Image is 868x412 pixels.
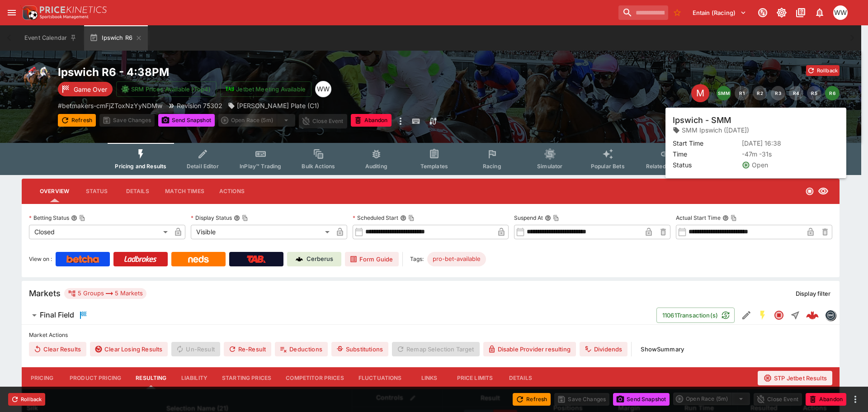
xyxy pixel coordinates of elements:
button: R6 [825,86,840,100]
button: William Wallace [830,3,850,23]
div: split button [218,114,295,127]
img: TabNZ [247,256,266,263]
button: Match Times [158,180,212,202]
p: Override [765,117,788,126]
span: pro-bet-available [427,255,486,264]
button: open drawer [4,5,20,21]
button: Copy To Clipboard [408,215,415,221]
p: [PERSON_NAME] Plate (C1) [237,101,319,110]
button: Overview [33,180,76,202]
span: Popular Bets [591,163,625,170]
span: Simulator [537,163,562,170]
button: Copy To Clipboard [731,215,737,221]
div: William Wallace [315,81,331,97]
img: logo-cerberus--red.svg [806,309,819,322]
button: SRM Prices Available (Top4) [116,81,217,97]
img: betmakers [826,310,835,320]
img: Betcha [66,256,99,263]
button: Refresh [58,114,96,127]
button: R3 [771,86,785,100]
button: more [395,114,406,128]
button: Details [117,180,158,202]
button: Straight [787,307,803,323]
div: 5 Groups 5 Markets [68,288,143,299]
img: jetbet-logo.svg [225,85,234,94]
button: R4 [789,86,803,100]
img: Neds [188,256,208,263]
div: b2cebb3d-b16c-4b14-af86-37c1758d3bd5 [806,309,819,322]
label: Tags: [410,252,424,266]
button: No Bookmarks [670,5,684,20]
span: Detail Editor [187,163,219,170]
span: Auditing [365,163,387,170]
button: Dividends [580,342,627,356]
div: Event type filters [108,143,753,175]
button: Status [76,180,117,202]
span: Mark an event as closed and abandoned. [351,115,392,124]
button: STP Jetbet Results [758,371,832,385]
div: Edit Meeting [691,84,709,102]
span: Bulk Actions [302,163,335,170]
button: Notifications [811,5,828,21]
img: Ladbrokes [124,256,157,263]
button: Ipswich R6 [84,25,148,51]
span: Un-Result [171,342,220,356]
div: William Wallace [833,5,848,20]
button: Clear Results [29,342,86,356]
svg: Visible [818,186,829,197]
button: SMM [717,86,731,100]
button: Abandon [351,114,392,127]
button: Fluctuations [351,367,409,389]
svg: Closed [774,310,784,321]
button: SGM Enabled [755,307,771,323]
p: Betting Status [29,214,69,222]
div: split button [673,393,750,405]
input: search [618,5,668,20]
div: betmakers [825,310,836,321]
button: Disable Provider resulting [483,342,576,356]
h2: Copy To Clipboard [58,65,449,79]
h6: Final Field [40,310,74,320]
div: Start From [707,114,840,128]
img: PriceKinetics [40,6,107,13]
button: Pricing [22,367,62,389]
img: PriceKinetics Logo [20,4,38,22]
p: Auto-Save [807,117,835,126]
button: Price Limits [450,367,500,389]
nav: pagination navigation [717,86,840,100]
button: Select Tenant [687,5,752,20]
button: Abandon [806,393,846,406]
button: R2 [753,86,767,100]
h5: Markets [29,288,61,298]
div: Gordon's Gin Plate (C1) [228,101,319,110]
div: Betting Target: cerberus [427,252,486,266]
span: System Controls [702,163,746,170]
button: Actions [212,180,252,202]
button: Event Calendar [19,25,82,51]
button: Rollback [8,393,45,406]
div: Visible [191,225,333,239]
button: Deductions [275,342,328,356]
button: Substitutions [331,342,388,356]
button: Toggle light/dark mode [774,5,790,21]
button: Details [500,367,541,389]
button: Competitor Prices [278,367,351,389]
button: R1 [735,86,749,100]
label: Market Actions [29,328,832,342]
span: Racing [483,163,501,170]
button: Send Snapshot [158,114,215,127]
button: Rollback [806,65,840,76]
button: 11061Transaction(s) [656,308,735,323]
span: Templates [420,163,448,170]
button: Closed [771,307,787,323]
button: Liability [174,367,215,389]
button: Jetbet Meeting Available [220,81,311,97]
a: b2cebb3d-b16c-4b14-af86-37c1758d3bd5 [803,306,821,324]
button: ShowSummary [635,342,689,356]
p: Suspend At [514,214,543,222]
button: Documentation [793,5,809,21]
img: Cerberus [296,256,303,263]
p: Revision 75302 [177,101,222,110]
button: Re-Result [224,342,271,356]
